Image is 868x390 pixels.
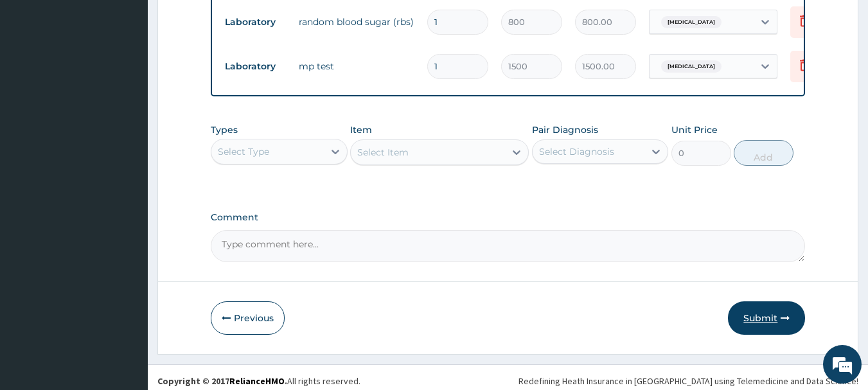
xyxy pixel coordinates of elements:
[229,375,285,387] a: RelianceHMO
[67,72,216,89] div: Chat with us now
[661,16,722,29] span: [MEDICAL_DATA]
[292,9,421,35] td: random blood sugar (rbs)
[75,114,177,244] span: We're online!
[728,301,805,335] button: Submit
[24,64,52,96] img: d_794563401_company_1708531726252_794563401
[661,60,722,73] span: [MEDICAL_DATA]
[350,123,372,136] label: Item
[211,6,242,37] div: Minimize live chat window
[292,53,421,79] td: mp test
[734,140,793,166] button: Add
[518,375,858,387] div: Redefining Heath Insurance in [GEOGRAPHIC_DATA] using Telemedicine and Data Science!
[211,125,238,136] label: Types
[218,55,292,78] td: Laboratory
[532,123,598,136] label: Pair Diagnosis
[211,301,285,335] button: Previous
[218,10,292,34] td: Laboratory
[218,145,269,158] div: Select Type
[211,212,806,223] label: Comment
[157,375,287,387] strong: Copyright © 2017 .
[6,256,245,301] textarea: Type your message and hit 'Enter'
[539,145,614,158] div: Select Diagnosis
[671,123,718,136] label: Unit Price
